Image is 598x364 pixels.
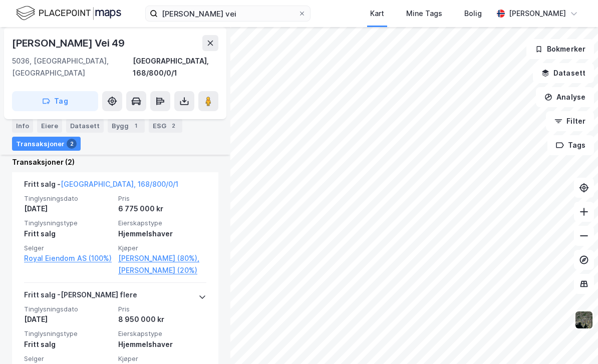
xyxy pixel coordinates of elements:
div: 2 [67,139,77,149]
div: [PERSON_NAME] [509,8,566,20]
span: Pris [118,305,206,313]
div: Hjemmelshaver [118,228,206,240]
img: logo.f888ab2527a4732fd821a326f86c7f29.svg [16,5,121,22]
div: 5036, [GEOGRAPHIC_DATA], [GEOGRAPHIC_DATA] [12,55,133,79]
div: [DATE] [24,313,112,325]
span: Eierskapstype [118,329,206,338]
a: [PERSON_NAME] (80%), [118,252,206,264]
button: Tags [547,135,594,155]
div: Bolig [464,8,482,20]
span: Tinglysningstype [24,329,112,338]
img: 9k= [574,310,593,329]
span: Tinglysningstype [24,219,112,227]
div: [PERSON_NAME] Vei 49 [12,35,127,51]
span: Tinglysningsdato [24,194,112,203]
a: [GEOGRAPHIC_DATA], 168/800/0/1 [61,180,178,188]
span: Kjøper [118,244,206,252]
span: Kjøper [118,354,206,363]
input: Søk på adresse, matrikkel, gårdeiere, leietakere eller personer [158,6,298,21]
button: Filter [546,111,594,131]
div: Fritt salg [24,228,112,240]
span: Eierskapstype [118,219,206,227]
div: Transaksjoner (2) [12,156,218,168]
div: Transaksjoner [12,137,81,151]
div: Kontrollprogram for chat [548,316,598,364]
div: Info [12,119,33,133]
button: Datasett [533,63,594,83]
button: Analyse [536,87,594,107]
div: 2 [168,121,178,131]
button: Bokmerker [526,39,594,59]
div: [GEOGRAPHIC_DATA], 168/800/0/1 [133,55,218,79]
div: Datasett [66,119,104,133]
a: Royal Eiendom AS (100%) [24,252,112,264]
button: Tag [12,91,98,111]
iframe: Chat Widget [548,316,598,364]
div: Hjemmelshaver [118,338,206,350]
div: Fritt salg - [PERSON_NAME] flere [24,289,137,305]
div: Fritt salg [24,338,112,350]
span: Tinglysningsdato [24,305,112,313]
div: 8 950 000 kr [118,313,206,325]
div: 1 [131,121,141,131]
span: Pris [118,194,206,203]
div: ESG [149,119,182,133]
div: Bygg [108,119,145,133]
div: [DATE] [24,203,112,215]
div: Mine Tags [406,8,442,20]
a: [PERSON_NAME] (20%) [118,264,206,276]
div: Fritt salg - [24,178,178,194]
span: Selger [24,354,112,363]
div: Kart [370,8,384,20]
span: Selger [24,244,112,252]
div: Eiere [37,119,62,133]
div: 6 775 000 kr [118,203,206,215]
